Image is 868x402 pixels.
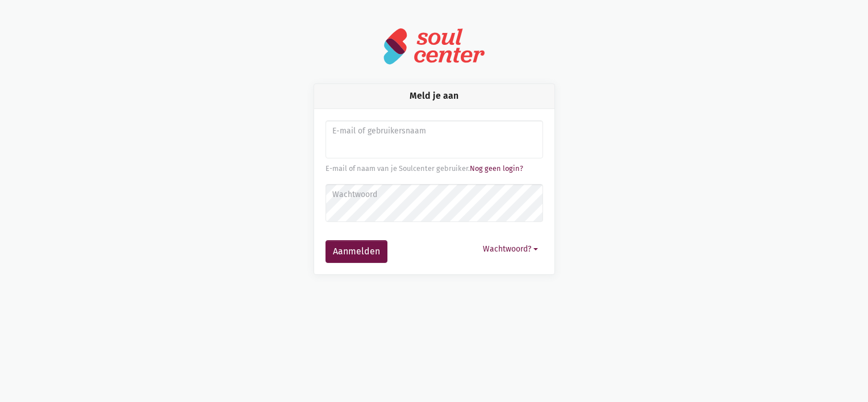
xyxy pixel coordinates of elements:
[383,27,485,65] img: logo-soulcenter-full.svg
[314,84,554,108] div: Meld je aan
[332,125,535,137] label: E-mail of gebruikersnaam
[332,189,535,201] label: Wachtwoord
[325,163,543,174] div: E-mail of naam van je Soulcenter gebruiker.
[325,120,543,263] form: Aanmelden
[478,240,543,258] button: Wachtwoord?
[325,240,387,263] button: Aanmelden
[470,164,523,173] a: Nog geen login?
